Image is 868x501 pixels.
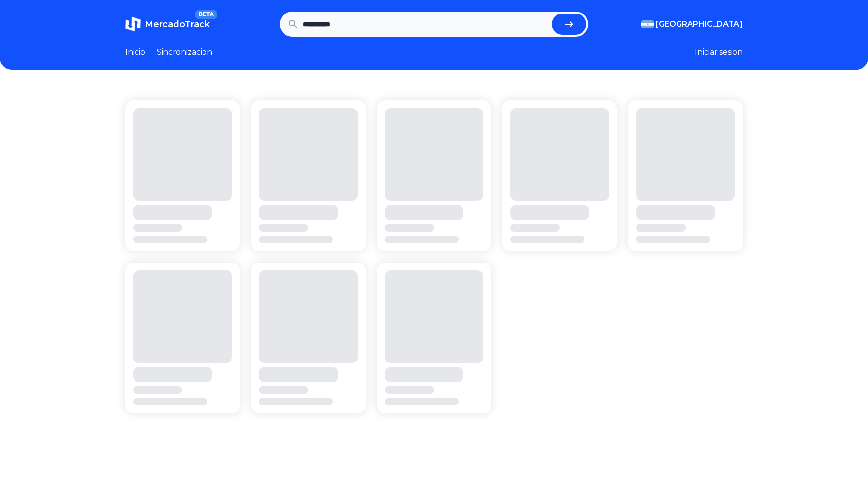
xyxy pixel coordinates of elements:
[145,19,210,29] span: MercadoTrack
[641,18,743,30] button: [GEOGRAPHIC_DATA]
[125,46,145,58] a: Inicio
[195,10,217,19] span: BETA
[656,18,743,30] span: [GEOGRAPHIC_DATA]
[641,20,654,28] img: Argentina
[695,46,743,58] button: Iniciar sesion
[157,46,212,58] a: Sincronizacion
[125,16,141,32] img: MercadoTrack
[125,16,210,32] a: MercadoTrackBETA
